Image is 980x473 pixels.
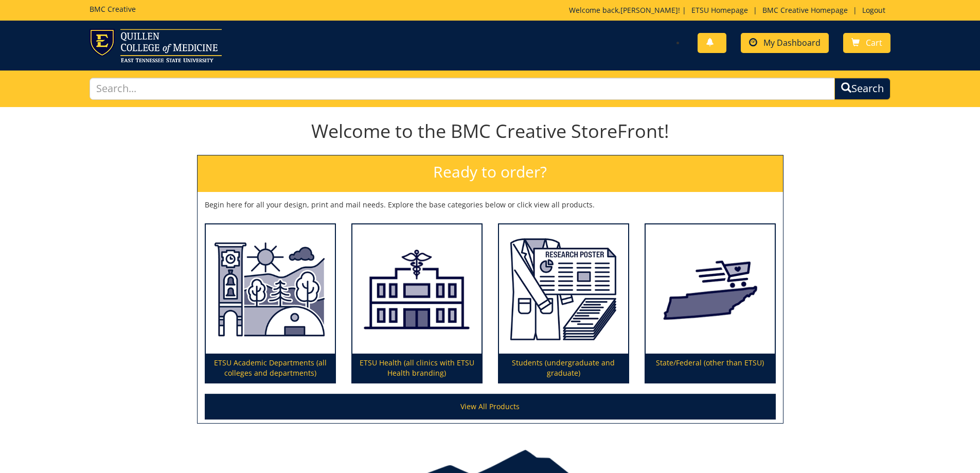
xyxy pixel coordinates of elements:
h2: Ready to order? [198,155,783,192]
h1: Welcome to the BMC Creative StoreFront! [197,121,783,142]
img: ETSU logo [90,29,222,62]
button: Search [834,78,890,100]
a: Cart [843,33,890,53]
h5: BMC Creative [90,5,136,13]
span: Cart [866,37,882,48]
p: Welcome back, ! | | | [569,5,890,15]
img: ETSU Academic Departments (all colleges and departments) [206,224,335,354]
a: BMC Creative Homepage [757,5,853,15]
a: View All Products [205,394,776,419]
p: Begin here for all your design, print and mail needs. Explore the base categories below or click ... [205,200,776,210]
a: Logout [857,5,890,15]
img: Students (undergraduate and graduate) [499,224,628,354]
a: ETSU Academic Departments (all colleges and departments) [206,224,335,383]
p: ETSU Health (all clinics with ETSU Health branding) [352,354,482,382]
a: My Dashboard [741,33,829,53]
a: Students (undergraduate and graduate) [499,224,628,383]
p: ETSU Academic Departments (all colleges and departments) [206,354,335,382]
input: Search... [90,78,835,100]
img: State/Federal (other than ETSU) [646,224,775,354]
span: My Dashboard [763,37,821,48]
img: ETSU Health (all clinics with ETSU Health branding) [352,224,482,354]
a: ETSU Homepage [686,5,753,15]
p: Students (undergraduate and graduate) [499,354,628,382]
a: [PERSON_NAME] [620,5,678,15]
p: State/Federal (other than ETSU) [646,354,775,382]
a: ETSU Health (all clinics with ETSU Health branding) [352,224,482,383]
a: State/Federal (other than ETSU) [646,224,775,383]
